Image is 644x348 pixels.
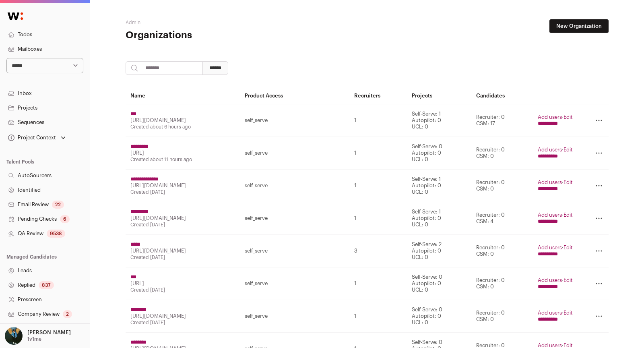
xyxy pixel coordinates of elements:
[240,202,349,235] td: self_serve
[538,278,562,283] a: Add users
[3,327,72,345] button: Open dropdown
[349,88,407,104] th: Recruiters
[407,137,472,170] td: Self-Serve: 0 Autopilot: 0 UCL: 0
[471,137,533,170] td: Recruiter: 0 CSM: 0
[240,170,349,202] td: self_serve
[130,124,235,130] div: Created about 6 hours ago
[130,118,186,123] a: [URL][DOMAIN_NAME]
[52,201,64,209] div: 22
[130,189,235,195] div: Created [DATE]
[538,212,562,217] a: Add users
[563,180,573,185] a: Edit
[47,230,65,238] div: 9538
[563,114,573,120] a: Edit
[407,202,472,235] td: Self-Serve: 1 Autopilot: 0 UCL: 0
[240,88,349,104] th: Product Access
[349,104,407,137] td: 1
[471,104,533,137] td: Recruiter: 0 CSM: 17
[471,267,533,300] td: Recruiter: 0 CSM: 0
[126,88,240,104] th: Name
[130,150,144,155] a: [URL]
[533,202,578,235] td: ·
[471,88,533,104] th: Candidates
[407,170,472,202] td: Self-Serve: 1 Autopilot: 0 UCL: 0
[407,267,472,300] td: Self-Serve: 0 Autopilot: 0 UCL: 0
[349,202,407,235] td: 1
[533,300,578,333] td: ·
[538,343,562,348] a: Add users
[349,300,407,333] td: 1
[533,137,578,170] td: ·
[130,313,186,319] a: [URL][DOMAIN_NAME]
[407,104,472,137] td: Self-Serve: 1 Autopilot: 0 UCL: 0
[240,104,349,137] td: self_serve
[130,287,235,293] div: Created [DATE]
[240,235,349,267] td: self_serve
[538,114,562,120] a: Add users
[130,222,235,228] div: Created [DATE]
[538,147,562,152] a: Add users
[6,132,67,143] button: Open dropdown
[349,170,407,202] td: 1
[549,19,609,33] a: New Organization
[3,8,27,24] img: Wellfound
[538,245,562,250] a: Add users
[130,215,186,221] a: [URL][DOMAIN_NAME]
[5,327,23,345] img: 12031951-medium_jpg
[349,235,407,267] td: 3
[126,20,140,25] a: Admin
[126,29,287,42] h1: Organizations
[130,281,144,286] a: [URL]
[538,310,562,315] a: Add users
[471,170,533,202] td: Recruiter: 0 CSM: 0
[130,183,186,188] a: [URL][DOMAIN_NAME]
[471,235,533,267] td: Recruiter: 0 CSM: 0
[60,215,70,223] div: 6
[533,235,578,267] td: ·
[407,300,472,333] td: Self-Serve: 0 Autopilot: 0 UCL: 0
[63,310,72,318] div: 2
[130,248,186,253] a: [URL][DOMAIN_NAME]
[6,135,56,141] div: Project Context
[533,104,578,137] td: ·
[471,202,533,235] td: Recruiter: 0 CSM: 4
[240,300,349,333] td: self_serve
[407,235,472,267] td: Self-Serve: 2 Autopilot: 0 UCL: 0
[533,267,578,300] td: ·
[407,88,472,104] th: Projects
[130,319,235,326] div: Created [DATE]
[538,180,562,185] a: Add users
[471,300,533,333] td: Recruiter: 0 CSM: 0
[563,147,573,152] a: Edit
[533,170,578,202] td: ·
[240,137,349,170] td: self_serve
[39,281,54,289] div: 837
[27,329,71,336] p: [PERSON_NAME]
[349,137,407,170] td: 1
[563,245,573,250] a: Edit
[563,278,573,283] a: Edit
[130,156,235,163] div: Created about 11 hours ago
[27,336,41,342] p: 1v1me
[130,254,235,261] div: Created [DATE]
[563,310,573,315] a: Edit
[240,267,349,300] td: self_serve
[563,212,573,217] a: Edit
[563,343,573,348] a: Edit
[349,267,407,300] td: 1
